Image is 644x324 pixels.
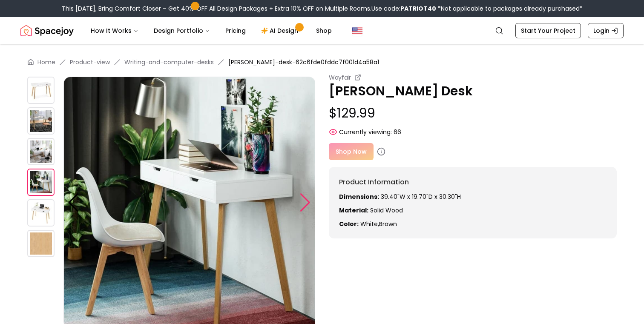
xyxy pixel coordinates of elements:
img: Spacejoy Logo [20,22,74,39]
img: https://storage.googleapis.com/spacejoy-main/assets/62c6fde0fddc7f001d4a58a1/product_3_o8djd6m1f08j [27,169,55,196]
img: https://storage.googleapis.com/spacejoy-main/assets/62c6fde0fddc7f001d4a58a1/product_0_laph66714g3 [27,230,55,257]
div: This [DATE], Bring Comfort Closer – Get 40% OFF All Design Packages + Extra 10% OFF on Multiple R... [62,4,583,13]
nav: breadcrumb [27,58,617,66]
p: [PERSON_NAME] Desk [329,83,617,99]
img: https://storage.googleapis.com/spacejoy-main/assets/62c6fde0fddc7f001d4a58a1/product_2_70lfd9fb7bm [27,138,55,165]
button: Design Portfolio [147,22,217,39]
span: Currently viewing: [339,128,392,136]
span: [PERSON_NAME]-desk-62c6fde0fddc7f001d4a58a1 [228,58,379,66]
h6: Product Information [339,177,607,187]
img: https://storage.googleapis.com/spacejoy-main/assets/62c6fde0fddc7f001d4a58a1/product_1_08f6abhfobmge [27,107,55,135]
small: Wayfair [329,73,351,82]
img: https://storage.googleapis.com/spacejoy-main/assets/62c6fde0fddc7f001d4a58a1/product_0_j38l5a8eaog [27,77,55,104]
span: Solid Wood [370,206,403,215]
a: Login [588,23,624,38]
nav: Global [20,17,624,44]
button: How It Works [84,22,145,39]
nav: Main [84,22,339,39]
a: Start Your Project [515,23,581,38]
span: Use code: [371,4,436,13]
a: Product-view [70,58,110,66]
a: Shop [309,22,339,39]
strong: Dimensions: [339,192,379,201]
img: United States [352,26,362,36]
b: PATRIOT40 [400,4,436,13]
span: brown [379,220,397,228]
a: Spacejoy [20,22,74,39]
a: AI Design [254,22,308,39]
span: *Not applicable to packages already purchased* [436,4,583,13]
strong: Color: [339,220,359,228]
a: Writing-and-computer-desks [124,58,214,66]
span: white , [360,220,379,228]
img: https://storage.googleapis.com/spacejoy-main/assets/62c6fde0fddc7f001d4a58a1/product_4_1i8cpip3kifc [27,199,55,227]
span: 66 [394,128,401,136]
a: Pricing [218,22,253,39]
strong: Material: [339,206,368,215]
p: 39.40"W x 19.70"D x 30.30"H [339,192,607,201]
a: Home [37,58,55,66]
p: $129.99 [329,106,617,121]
